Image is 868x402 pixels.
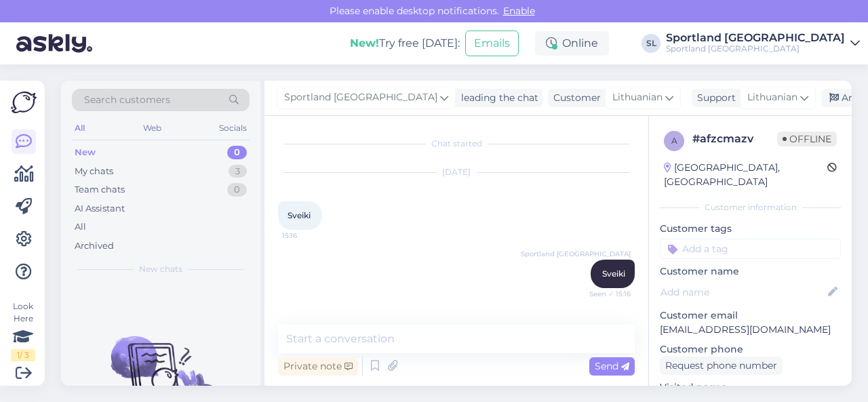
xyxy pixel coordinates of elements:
[612,90,663,105] span: Lithuanian
[521,249,631,259] span: Sportland [GEOGRAPHIC_DATA]
[227,146,247,159] div: 0
[456,91,538,105] div: leading the chat
[660,323,841,337] p: [EMAIL_ADDRESS][DOMAIN_NAME]
[11,92,37,113] img: Askly Logo
[278,357,358,376] div: Private note
[288,210,311,220] span: Sveiki
[278,138,635,150] div: Chat started
[72,119,87,137] div: All
[282,230,333,241] span: 15:16
[660,264,841,279] p: Customer name
[660,342,841,357] p: Customer phone
[642,34,660,53] div: SL
[278,166,635,178] div: [DATE]
[535,31,609,56] div: Online
[216,119,250,137] div: Socials
[595,360,629,372] span: Send
[747,90,797,105] span: Lithuanian
[602,268,625,279] span: Sveiki
[84,93,170,107] span: Search customers
[499,5,539,17] span: Enable
[664,161,827,189] div: [GEOGRAPHIC_DATA], [GEOGRAPHIC_DATA]
[229,165,247,178] div: 3
[660,357,783,375] div: Request phone number
[692,131,777,147] div: # afzcmazv
[777,132,837,146] span: Offline
[350,37,379,49] b: New!
[660,239,841,259] input: Add a tag
[666,33,845,43] div: Sportland [GEOGRAPHIC_DATA]
[75,239,114,253] div: Archived
[580,289,631,299] span: Seen ✓ 15:16
[11,300,35,361] div: Look Here
[75,146,96,159] div: New
[350,35,460,52] div: Try free [DATE]:
[660,201,841,214] div: Customer information
[548,91,601,105] div: Customer
[666,43,845,54] div: Sportland [GEOGRAPHIC_DATA]
[75,165,113,178] div: My chats
[660,308,841,323] p: Customer email
[660,380,841,395] p: Visited pages
[140,119,164,137] div: Web
[666,33,860,54] a: Sportland [GEOGRAPHIC_DATA]Sportland [GEOGRAPHIC_DATA]
[227,183,247,197] div: 0
[284,90,437,105] span: Sportland [GEOGRAPHIC_DATA]
[692,91,736,105] div: Support
[465,31,519,56] button: Emails
[139,263,182,275] span: New chats
[11,349,35,361] div: 1 / 3
[671,136,677,146] span: a
[660,285,825,300] input: Add name
[660,222,841,236] p: Customer tags
[75,202,125,216] div: AI Assistant
[75,220,86,234] div: All
[75,183,125,197] div: Team chats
